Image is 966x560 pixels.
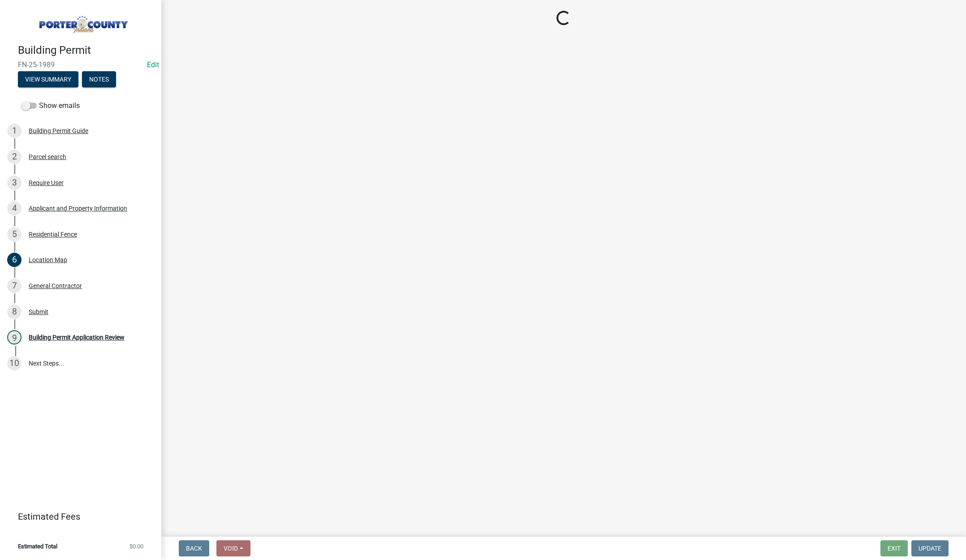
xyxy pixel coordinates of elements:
[29,231,77,237] div: Residential Fence
[179,540,209,556] button: Back
[22,100,80,111] label: Show emails
[7,330,22,345] div: 9
[216,540,250,556] button: Void
[18,44,154,57] h4: Building Permit
[911,540,949,556] button: Update
[29,283,82,289] div: General Contractor
[29,334,125,340] div: Building Permit Application Review
[7,356,22,370] div: 10
[919,545,941,552] span: Update
[7,253,22,267] div: 6
[129,543,143,549] span: $0.00
[29,128,88,134] div: Building Permit Guide
[7,279,22,293] div: 7
[18,60,143,69] span: FN-25-1989
[29,180,64,186] div: Require User
[186,545,202,552] span: Back
[7,508,147,526] a: Estimated Fees
[29,257,67,263] div: Location Map
[18,543,57,549] span: Estimated Total
[147,60,159,69] a: Edit
[7,201,22,215] div: 4
[29,309,48,315] div: Submit
[29,205,127,211] div: Applicant and Property Information
[82,71,116,87] button: Notes
[18,76,78,83] wm-modal-confirm: Summary
[82,76,116,83] wm-modal-confirm: Notes
[147,60,159,69] wm-modal-confirm: Edit Application Number
[7,124,22,138] div: 1
[7,176,22,190] div: 3
[7,150,22,164] div: 2
[18,9,147,34] img: Porter County, Indiana
[880,540,908,556] button: Exit
[7,305,22,319] div: 8
[224,545,238,552] span: Void
[7,227,22,241] div: 5
[29,154,66,160] div: Parcel search
[18,71,78,87] button: View Summary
